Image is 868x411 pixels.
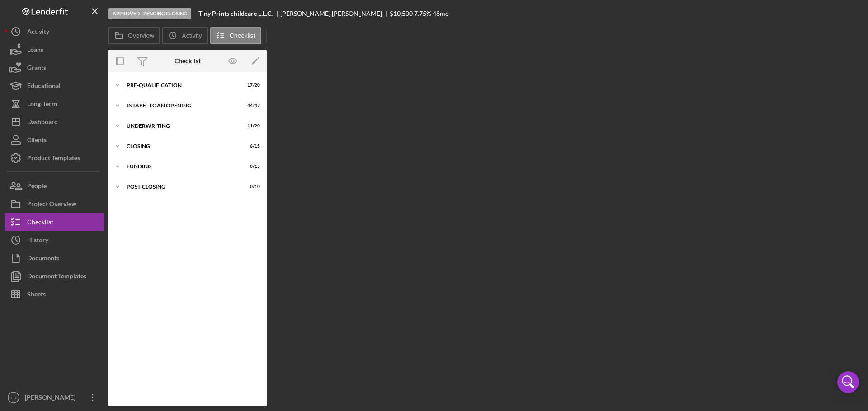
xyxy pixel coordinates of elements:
[5,23,104,41] button: Activity
[108,27,160,44] button: Overview
[5,195,104,213] button: Project Overview
[244,164,260,169] div: 0 / 15
[5,177,104,195] button: People
[27,23,49,43] div: Activity
[244,83,260,88] div: 17 / 20
[390,10,413,17] div: $10,500
[5,59,104,77] button: Grants
[27,285,46,305] div: Sheets
[127,83,237,88] div: Pre-Qualification
[5,77,104,95] button: Educational
[27,41,43,61] div: Loans
[210,27,261,44] button: Checklist
[27,95,57,115] div: Long-Term
[5,41,104,59] button: Loans
[27,195,76,215] div: Project Overview
[244,103,260,108] div: 44 / 47
[837,371,859,393] div: Open Intercom Messenger
[128,32,154,39] label: Overview
[244,184,260,189] div: 0 / 10
[108,8,191,19] div: Approved - Pending Closing
[5,285,104,303] button: Sheets
[230,32,255,39] label: Checklist
[5,131,104,149] button: Clients
[127,103,237,108] div: INTAKE - LOAN OPENING
[27,177,47,197] div: People
[11,395,16,400] text: LD
[127,143,237,149] div: CLOSING
[5,231,104,249] button: History
[27,213,53,233] div: Checklist
[27,113,58,133] div: Dashboard
[280,10,390,17] div: [PERSON_NAME] [PERSON_NAME]
[198,10,273,17] b: Tiny Prints childcare L.L.C.
[127,123,237,129] div: UNDERWRITING
[27,249,59,269] div: Documents
[5,149,104,167] button: Product Templates
[27,77,61,97] div: Educational
[5,213,104,231] button: Checklist
[414,10,431,17] div: 7.75 %
[5,113,104,131] button: Dashboard
[27,131,47,151] div: Clients
[162,27,208,44] button: Activity
[27,267,86,287] div: Document Templates
[244,123,260,129] div: 11 / 20
[182,32,202,39] label: Activity
[127,184,237,189] div: POST-CLOSING
[23,388,81,409] div: [PERSON_NAME]
[127,164,237,169] div: Funding
[5,388,104,406] button: LD[PERSON_NAME]
[27,231,48,251] div: History
[5,249,104,267] button: Documents
[27,149,80,169] div: Product Templates
[27,59,46,79] div: Grants
[5,95,104,113] button: Long-Term
[175,57,201,65] div: Checklist
[433,10,449,17] div: 48 mo
[244,143,260,149] div: 6 / 15
[5,267,104,285] button: Document Templates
